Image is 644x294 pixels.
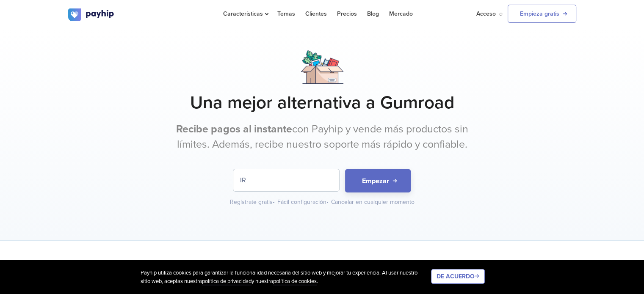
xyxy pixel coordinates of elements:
input: Introduzca su dirección de correo electrónico [233,169,339,191]
font: Payhip utiliza cookies para garantizar la funcionalidad necesaria del sitio web y mejorar tu expe... [141,269,417,285]
button: Empezar [345,169,411,193]
font: y nuestra [252,278,273,285]
font: Mercado [389,10,413,17]
font: o [499,10,503,17]
font: Recibe pagos al instante [176,123,292,135]
font: Una mejor alternativa a Gumroad [190,92,454,113]
font: . [317,278,318,285]
img: logo.svg [68,8,115,21]
font: Acceso [476,10,496,17]
a: política de privacidad [202,278,252,285]
button: DE ACUERDO [431,269,485,284]
font: Regístrate gratis [230,198,273,206]
font: Fácil configuración [277,198,326,206]
font: política de privacidad [202,278,252,285]
font: • [326,198,329,206]
font: Blog [367,10,379,17]
font: Clientes [305,10,327,17]
img: box.png [301,50,343,84]
font: Empezar [362,177,389,185]
a: política de cookies [273,278,317,285]
font: Características [223,10,263,17]
font: política de cookies [273,278,317,285]
font: Precios [337,10,357,17]
font: • [273,198,275,206]
font: con Payhip y vende más productos sin límites. Además, recibe nuestro soporte más rápido y confiable. [177,123,468,151]
font: Temas [277,10,295,17]
font: Empieza gratis [520,10,559,17]
font: DE ACUERDO [437,273,475,280]
a: Empieza gratis [508,5,576,23]
font: Cancelar en cualquier momento [331,198,415,206]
